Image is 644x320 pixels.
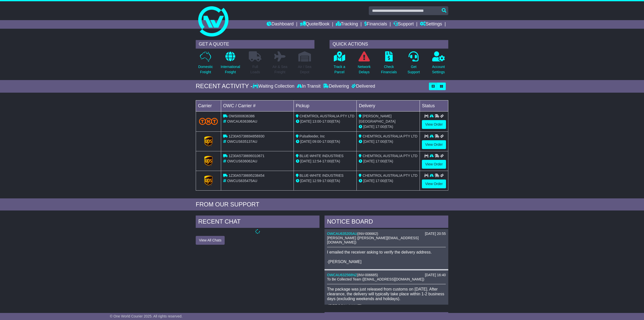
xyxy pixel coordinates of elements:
a: Support [393,20,414,29]
span: 13:00 [312,119,321,123]
span: 17:00 [322,139,331,144]
span: 12:59 [312,179,321,183]
span: [DATE] [300,139,311,144]
span: OWCUS635137AU [227,139,257,144]
span: CHEMTROL AUSTRALIA PTY LTD [363,134,417,138]
span: 1Z30A5738695238454 [229,173,264,177]
p: Get Support [408,64,420,75]
img: GetCarrierServiceLogo [204,175,213,186]
td: Delivery [357,100,420,111]
div: Delivering [322,84,350,89]
span: 17:00 [375,179,384,183]
span: [PERSON_NAME] ([PERSON_NAME][EMAIL_ADDRESS][DOMAIN_NAME]) [327,236,419,244]
td: OWC / Carrier # [221,100,294,111]
p: International Freight [221,64,240,75]
div: In Transit [296,84,322,89]
span: 17:00 [322,179,331,183]
div: NOTICE BOARD [325,216,448,229]
div: GET A QUOTE [196,40,314,49]
img: TNT_Domestic.png [199,118,218,125]
div: (ETA) [359,178,418,184]
div: QUICK ACTIONS [330,40,448,49]
span: 1Z30A5738694856930 [229,134,264,138]
div: Delivered [350,84,375,89]
div: - (ETA) [296,119,355,124]
div: ( ) [327,273,446,277]
p: Air / Sea Depot [298,64,311,75]
p: Network Delays [358,64,371,75]
span: INV-006685 [358,273,377,277]
span: 12:54 [312,159,321,163]
a: InternationalFreight [220,51,240,78]
div: [DATE] 20:55 [425,232,446,236]
div: - (ETA) [296,139,355,144]
span: CHEMTROL AUSTRALIA PTY LTD [363,173,417,177]
a: Track aParcel [333,51,345,78]
span: Pulsafeeder, Inc [300,134,325,138]
span: [DATE] [300,119,311,123]
span: [DATE] [300,159,311,163]
a: Settings [420,20,442,29]
div: (ETA) [359,159,418,164]
div: RECENT CHAT [196,216,319,229]
span: 09:00 [312,139,321,144]
span: [DATE] [363,139,374,144]
span: 17:00 [375,159,384,163]
a: NetworkDelays [357,51,371,78]
p: Track a Parcel [334,64,345,75]
span: [DATE] [363,159,374,163]
td: Status [420,100,448,111]
div: (ETA) [359,124,418,129]
img: GetCarrierServiceLogo [204,136,213,146]
span: © One World Courier 2025. All rights reserved. [110,314,183,318]
p: I emailed the receiver asking to verify the delivery address. -[PERSON_NAME] [327,250,446,264]
a: View Order [422,160,446,169]
a: Quote/Book [300,20,330,29]
span: [DATE] [363,125,374,129]
span: 17:00 [375,139,384,144]
span: 1Z30A5738699310671 [229,154,264,158]
div: Waiting Collection [253,84,296,89]
button: View All Chats [196,236,225,245]
a: GetSupport [407,51,420,78]
span: OWCUS636062AU [227,159,257,163]
a: View Order [422,140,446,149]
a: OWCAU632568NZ [327,273,357,277]
p: -[PERSON_NAME] [327,304,446,308]
a: DomesticFreight [198,51,213,78]
span: OWS000636386 [229,114,255,118]
p: Account Settings [432,64,445,75]
a: CheckFinancials [381,51,397,78]
td: Carrier [196,100,221,111]
span: 17:00 [322,119,331,123]
span: To Be Collected Team ([EMAIL_ADDRESS][DOMAIN_NAME]) [327,277,424,281]
img: GetCarrierServiceLogo [204,156,213,166]
span: BLUE-WHITE INDUSTRIES [300,154,344,158]
td: Pickup [294,100,357,111]
span: [DATE] [363,179,374,183]
p: Full Loads [249,64,261,75]
p: Air & Sea Freight [272,64,287,75]
a: View Order [422,180,446,188]
a: View Order [422,120,446,129]
a: Dashboard [267,20,294,29]
p: The package was just released from customs on [DATE]. After clearance, the delivery will typicall... [327,287,446,301]
span: [PERSON_NAME][GEOGRAPHIC_DATA] [359,114,395,123]
div: (ETA) [359,139,418,144]
div: - (ETA) [296,178,355,184]
span: BLUE-WHITE INDUSTRIES [300,173,344,177]
a: OWCAU635205AU [327,232,357,236]
span: OWCAU636386AU [227,119,257,123]
span: CHEMTROL AUSTRALIA PTY LTD [300,114,354,118]
div: FROM OUR SUPPORT [196,201,448,208]
div: ( ) [327,232,446,236]
a: Tracking [336,20,358,29]
div: [DATE] 16:40 [425,273,446,277]
span: OWCUS635475AU [227,179,257,183]
span: 17:00 [322,159,331,163]
p: Check Financials [381,64,397,75]
div: RECENT ACTIVITY - [196,83,253,90]
a: AccountSettings [432,51,445,78]
span: [DATE] [300,179,311,183]
span: 17:00 [375,125,384,129]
